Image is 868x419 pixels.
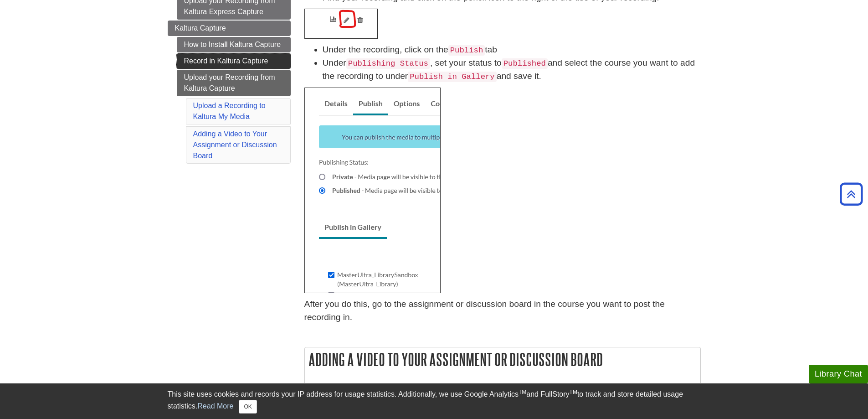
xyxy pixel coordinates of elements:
[837,188,866,200] a: Back to Top
[809,365,868,383] button: Library Chat
[175,24,226,32] span: Kaltura Capture
[305,347,700,372] h2: Adding a Video to Your Assignment or Discussion Board
[304,88,441,293] img: publish details
[239,400,257,414] button: Close
[323,43,701,57] li: Under the recording, click on the tab
[177,70,291,96] a: Upload your Recording from Kaltura Capture
[570,389,577,395] sup: TM
[177,37,291,52] a: How to Install Kaltura Capture
[502,58,548,69] code: Published
[448,45,485,56] code: Publish
[168,389,701,414] div: This site uses cookies and records your IP address for usage statistics. Additionally, we use Goo...
[168,21,291,36] a: Kaltura Capture
[304,298,701,324] p: After you do this, go to the assignment or discussion board in the course you want to post the re...
[519,389,526,395] sup: TM
[346,58,430,69] code: Publishing Status
[193,102,266,120] a: Upload a Recording to Kaltura My Media
[193,130,277,160] a: Adding a Video to Your Assignment or Discussion Board
[304,9,378,39] img: pencil icon
[177,53,291,69] a: Record in Kaltura Capture
[323,57,701,83] li: Under , set your status to and select the course you want to add the recording to under and save it.
[197,402,233,410] a: Read More
[408,72,497,82] code: Publish in Gallery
